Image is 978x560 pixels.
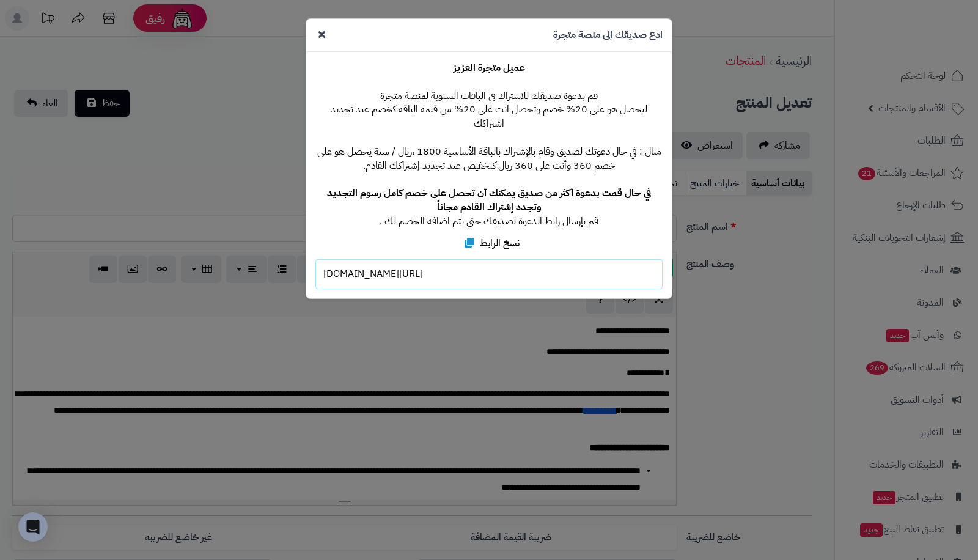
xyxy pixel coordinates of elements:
[315,61,663,229] p: قم بدعوة صديقك للاشتراك في الباقات السنوية لمنصة متجرة ليحصل هو على 20% خصم وتحصل انت على 20% من ...
[553,28,663,42] h4: ادع صديقك إلى منصة متجرة
[459,234,520,256] label: نسخ الرابط
[454,61,525,75] b: عميل متجرة العزيز
[327,186,651,215] b: في حال قمت بدعوة أكثر من صديق يمكنك أن تحصل على خصم كامل رسوم التجديد وتجدد إشتراك القادم مجاناً
[18,512,48,542] div: Open Intercom Messenger
[315,259,663,289] div: [URL][DOMAIN_NAME]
